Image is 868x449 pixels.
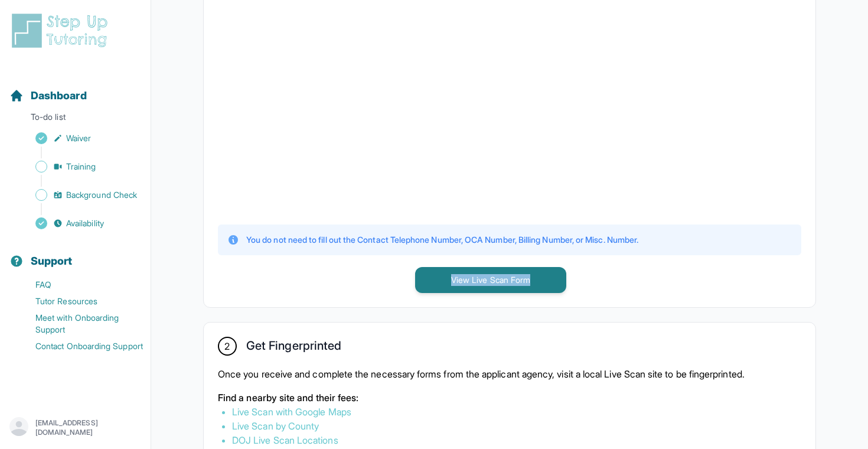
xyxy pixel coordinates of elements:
button: Dashboard [5,69,146,109]
p: You do not need to fill out the Contact Telephone Number, OCA Number, Billing Number, or Misc. Nu... [246,234,638,246]
a: FAQ [9,276,151,293]
button: Support [5,234,146,274]
p: To-do list [5,111,146,128]
span: Training [66,161,96,173]
a: Training [9,158,151,175]
a: Background Check [9,187,151,203]
button: [EMAIL_ADDRESS][DOMAIN_NAME] [9,417,141,438]
a: Availability [9,215,151,232]
button: View Live Scan Form [415,267,566,293]
span: Waiver [66,132,91,144]
a: Meet with Onboarding Support [9,310,151,338]
span: Background Check [66,189,137,201]
span: Dashboard [31,87,87,104]
p: Find a nearby site and their fees: [218,391,801,405]
a: DOJ Live Scan Locations [232,434,338,446]
img: logo [9,12,115,50]
a: Live Scan by County [232,420,319,432]
span: Support [31,253,73,269]
a: Contact Onboarding Support [9,338,151,354]
a: Dashboard [9,87,87,104]
a: Tutor Resources [9,293,151,310]
a: Live Scan with Google Maps [232,406,351,418]
a: View Live Scan Form [415,274,566,285]
a: Waiver [9,130,151,147]
p: [EMAIL_ADDRESS][DOMAIN_NAME] [35,418,141,437]
span: Availability [66,217,104,229]
h2: Get Fingerprinted [246,339,341,357]
span: 2 [224,339,230,353]
p: Once you receive and complete the necessary forms from the applicant agency, visit a local Live S... [218,367,801,381]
